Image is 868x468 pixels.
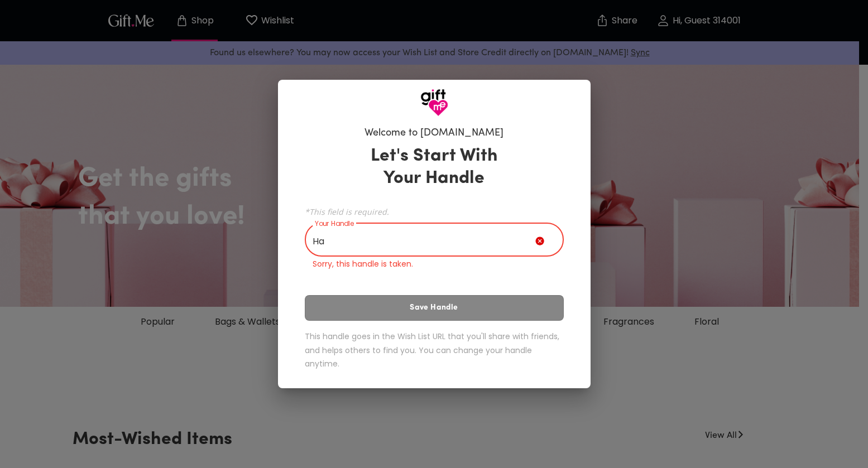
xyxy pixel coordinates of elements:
p: Sorry, this handle is taken. [313,258,556,270]
h6: Welcome to [DOMAIN_NAME] [365,127,503,140]
h6: This handle goes in the Wish List URL that you'll share with friends, and helps others to find yo... [305,330,564,371]
input: Your Handle [305,225,535,257]
img: GiftMe Logo [420,89,448,117]
span: *This field is required. [305,206,564,217]
h3: Let's Start With Your Handle [357,145,512,190]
